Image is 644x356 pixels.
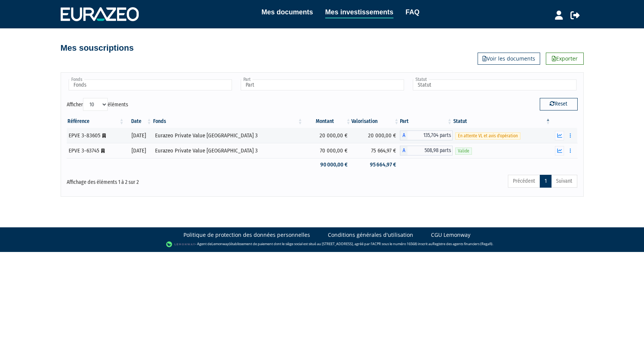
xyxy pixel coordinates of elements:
h4: Mes souscriptions [61,44,134,53]
div: A - Eurazeo Private Value Europe 3 [400,131,453,140]
th: Valorisation: activer pour trier la colonne par ordre croissant [351,115,400,128]
div: Eurazeo Private Value [GEOGRAPHIC_DATA] 3 [155,147,301,155]
a: Précédent [508,175,540,188]
span: En attente VL et avis d'opération [455,132,520,140]
i: [Français] Personne morale [101,149,105,153]
a: FAQ [406,7,420,17]
th: Date: activer pour trier la colonne par ordre croissant [125,115,152,128]
td: 20 000,00 € [351,128,400,143]
span: 508,98 parts [407,146,453,155]
td: 95 664,97 € [351,158,400,171]
div: [DATE] [127,147,150,155]
a: Mes investissements [325,7,393,19]
th: Part: activer pour trier la colonne par ordre croissant [400,115,453,128]
td: 75 664,97 € [351,143,400,158]
span: A [400,131,407,140]
td: 90 000,00 € [303,158,351,171]
th: Fonds: activer pour trier la colonne par ordre croissant [152,115,303,128]
div: Eurazeo Private Value [GEOGRAPHIC_DATA] 3 [155,132,301,140]
div: EPVE 3-83605 [69,132,122,140]
a: Lemonway [212,241,229,246]
span: A [400,146,407,155]
a: Politique de protection des données personnelles [183,231,310,239]
th: Montant: activer pour trier la colonne par ordre croissant [303,115,351,128]
img: logo-lemonway.png [166,241,195,248]
span: 135,704 parts [407,131,453,140]
button: Reset [540,98,578,110]
div: Affichage des éléments 1 à 2 sur 2 [67,174,273,186]
div: EPVE 3-63745 [69,147,122,155]
a: Exporter [546,53,584,65]
select: Afficheréléments [83,98,108,111]
a: Suivant [551,175,577,188]
i: [Français] Personne morale [102,134,106,138]
th: Référence : activer pour trier la colonne par ordre croissant [67,115,125,128]
th: Statut : activer pour trier la colonne par ordre d&eacute;croissant [453,115,551,128]
td: 20 000,00 € [303,128,351,143]
a: 1 [540,175,552,188]
img: 1732889491-logotype_eurazeo_blanc_rvb.png [61,7,139,21]
a: Mes documents [262,7,313,17]
td: 70 000,00 € [303,143,351,158]
a: Voir les documents [478,53,540,65]
a: Registre des agents financiers (Regafi) [432,241,492,246]
span: Valide [455,148,472,155]
div: A - Eurazeo Private Value Europe 3 [400,146,453,155]
div: - Agent de (établissement de paiement dont le siège social est situé au [STREET_ADDRESS], agréé p... [8,241,636,248]
div: [DATE] [127,132,150,140]
a: CGU Lemonway [431,231,470,239]
a: Conditions générales d'utilisation [328,231,413,239]
label: Afficher éléments [67,98,128,111]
